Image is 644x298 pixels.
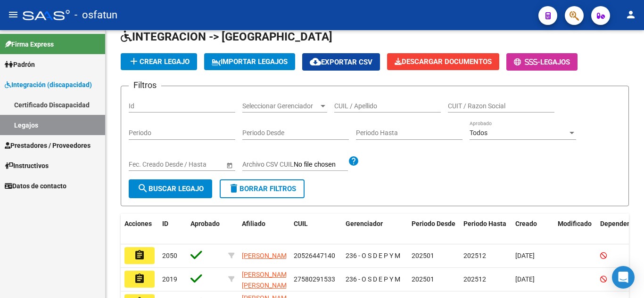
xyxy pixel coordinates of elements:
span: [DATE] [515,252,535,259]
span: 236 - O S D E P Y M [346,252,400,259]
button: -Legajos [506,53,578,71]
div: Open Intercom Messenger [612,266,635,289]
datatable-header-cell: Aprobado [187,214,224,245]
span: Periodo Desde [412,220,455,227]
span: Archivo CSV CUIL [242,161,294,168]
span: 236 - O S D E P Y M [346,275,400,283]
span: 2050 [162,252,177,259]
span: Creado [515,220,537,227]
span: INTEGRACION -> [GEOGRAPHIC_DATA] [121,30,332,43]
mat-icon: add [128,56,140,67]
span: CUIL [294,220,308,227]
span: Prestadores / Proveedores [5,140,91,151]
span: 202512 [463,252,486,259]
span: Seleccionar Gerenciador [242,102,319,110]
span: 202501 [412,275,434,283]
span: Buscar Legajo [137,185,204,193]
span: Legajos [540,58,570,66]
span: [DATE] [515,275,535,283]
span: Aprobado [190,220,220,227]
span: 202512 [463,275,486,283]
span: Acciones [124,220,152,227]
span: IMPORTAR LEGAJOS [212,57,288,66]
button: Borrar Filtros [220,179,305,198]
span: Integración (discapacidad) [5,80,92,90]
datatable-header-cell: Periodo Desde [408,214,460,245]
span: Firma Express [5,39,54,49]
button: IMPORTAR LEGAJOS [204,53,295,70]
datatable-header-cell: ID [158,214,187,245]
mat-icon: assignment [134,273,145,284]
h3: Filtros [129,79,161,92]
span: Descargar Documentos [395,57,492,66]
button: Open calendar [224,160,234,170]
span: Afiliado [242,220,265,227]
button: Exportar CSV [302,53,380,71]
span: Datos de contacto [5,181,66,191]
span: 27580291533 [294,275,335,283]
datatable-header-cell: Modificado [554,214,596,245]
datatable-header-cell: Gerenciador [342,214,408,245]
datatable-header-cell: Acciones [121,214,158,245]
span: 202501 [412,252,434,259]
button: Buscar Legajo [129,179,212,198]
span: Gerenciador [346,220,383,227]
span: Modificado [558,220,592,227]
span: Instructivos [5,161,49,171]
datatable-header-cell: CUIL [290,214,342,245]
span: ID [162,220,168,227]
mat-icon: help [348,155,359,167]
span: Padrón [5,59,35,70]
button: Descargar Documentos [387,53,499,70]
span: [PERSON_NAME] [PERSON_NAME] [242,271,292,289]
span: [PERSON_NAME] [242,252,292,259]
span: Borrar Filtros [228,185,296,193]
mat-icon: cloud_download [310,56,321,67]
datatable-header-cell: Creado [512,214,554,245]
mat-icon: delete [228,183,239,194]
mat-icon: search [137,183,149,194]
mat-icon: person [625,9,636,20]
input: Start date [129,161,158,169]
span: - osfatun [74,5,117,25]
span: 2019 [162,275,177,283]
span: - [514,58,540,66]
span: Exportar CSV [310,58,372,66]
datatable-header-cell: Afiliado [238,214,290,245]
datatable-header-cell: Periodo Hasta [460,214,512,245]
span: Periodo Hasta [463,220,506,227]
input: End date [166,161,212,169]
mat-icon: menu [8,9,19,20]
span: Todos [470,129,487,137]
button: Crear Legajo [121,53,197,70]
span: Crear Legajo [128,57,190,66]
input: Archivo CSV CUIL [294,161,348,169]
mat-icon: assignment [134,250,145,261]
span: 20526447140 [294,252,335,259]
span: Dependencia [600,220,640,227]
